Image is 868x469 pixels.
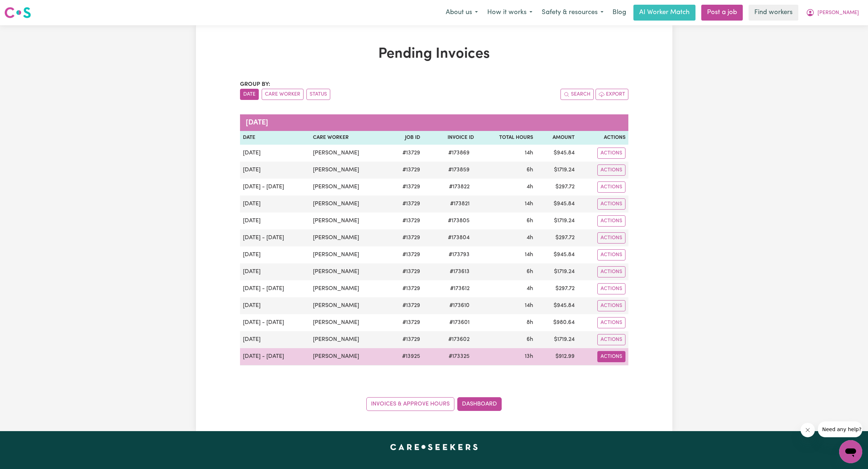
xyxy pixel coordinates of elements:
[445,318,474,327] span: # 173601
[387,314,423,331] td: # 13729
[310,280,388,297] td: [PERSON_NAME]
[387,179,423,196] td: # 13729
[527,337,533,342] span: 6 hours
[818,421,862,437] iframe: Message from company
[536,145,577,162] td: $ 945.84
[597,249,625,260] button: Actions
[525,303,533,308] span: 14 hours
[444,233,474,242] span: # 173804
[310,246,388,263] td: [PERSON_NAME]
[536,263,577,280] td: $ 1719.24
[597,181,625,193] button: Actions
[441,5,483,20] button: About us
[310,348,388,365] td: [PERSON_NAME]
[387,196,423,212] td: # 13729
[240,229,310,246] td: [DATE] - [DATE]
[240,162,310,179] td: [DATE]
[240,263,310,280] td: [DATE]
[387,212,423,229] td: # 13729
[597,148,625,159] button: Actions
[240,297,310,314] td: [DATE]
[240,89,259,100] button: sort invoices by date
[446,284,474,293] span: # 173612
[597,198,625,210] button: Actions
[240,280,310,297] td: [DATE] - [DATE]
[536,162,577,179] td: $ 1719.24
[525,150,533,156] span: 14 hours
[310,229,388,246] td: [PERSON_NAME]
[839,440,862,463] iframe: Button to launch messaging window
[597,283,625,294] button: Actions
[310,131,388,145] th: Care Worker
[801,423,815,437] iframe: Close message
[387,246,423,263] td: # 13729
[525,201,533,207] span: 14 hours
[240,246,310,263] td: [DATE]
[608,5,631,21] a: Blog
[240,82,270,87] span: Group by:
[561,89,594,100] button: Search
[387,331,423,348] td: # 13729
[387,162,423,179] td: # 13729
[240,331,310,348] td: [DATE]
[457,397,502,411] a: Dashboard
[527,218,533,224] span: 6 hours
[536,314,577,331] td: $ 980.64
[597,351,625,362] button: Actions
[477,131,536,145] th: Total Hours
[537,5,608,20] button: Safety & resources
[536,348,577,365] td: $ 912.99
[240,114,628,131] caption: [DATE]
[527,269,533,275] span: 6 hours
[536,297,577,314] td: $ 945.84
[423,131,477,145] th: Invoice ID
[596,89,628,100] button: Export
[701,5,743,21] a: Post a job
[577,131,628,145] th: Actions
[749,5,798,21] a: Find workers
[597,334,625,345] button: Actions
[445,301,474,310] span: # 173610
[527,320,533,325] span: 8 hours
[525,252,533,258] span: 14 hours
[444,149,474,157] span: # 173869
[262,89,304,100] button: sort invoices by care worker
[390,444,478,450] a: Careseekers home page
[310,179,388,196] td: [PERSON_NAME]
[310,196,388,212] td: [PERSON_NAME]
[240,212,310,229] td: [DATE]
[387,348,423,365] td: # 13925
[536,246,577,263] td: $ 945.84
[306,89,330,100] button: sort invoices by paid status
[445,183,474,191] span: # 173822
[446,200,474,208] span: # 173821
[527,167,533,173] span: 6 hours
[536,280,577,297] td: $ 297.72
[597,300,625,311] button: Actions
[536,196,577,212] td: $ 945.84
[525,354,533,359] span: 13 hours
[387,280,423,297] td: # 13729
[536,212,577,229] td: $ 1719.24
[597,232,625,244] button: Actions
[817,9,859,17] span: [PERSON_NAME]
[444,335,474,344] span: # 173602
[444,352,474,361] span: # 173325
[240,131,310,145] th: Date
[310,297,388,314] td: [PERSON_NAME]
[387,263,423,280] td: # 13729
[536,131,577,145] th: Amount
[240,145,310,162] td: [DATE]
[597,317,625,328] button: Actions
[240,196,310,212] td: [DATE]
[597,165,625,176] button: Actions
[444,216,474,225] span: # 173805
[366,397,454,411] a: Invoices & Approve Hours
[310,145,388,162] td: [PERSON_NAME]
[536,179,577,196] td: $ 297.72
[240,45,628,63] h1: Pending Invoices
[310,331,388,348] td: [PERSON_NAME]
[444,250,474,259] span: # 173793
[597,215,625,227] button: Actions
